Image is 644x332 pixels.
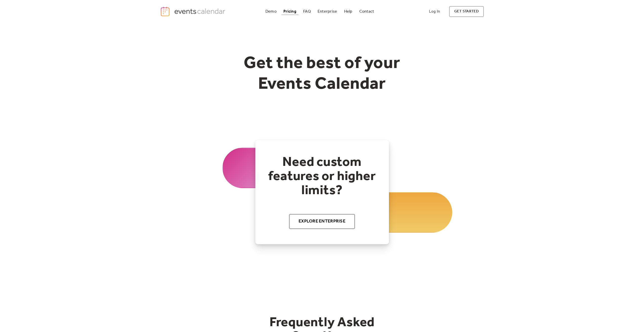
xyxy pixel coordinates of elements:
a: Demo [263,8,279,15]
div: Contact [359,10,374,13]
a: Pricing [281,8,298,15]
a: Log In [424,6,445,17]
div: Enterprise [318,10,337,13]
a: get started [449,6,484,17]
a: Enterprise [316,8,339,15]
h2: Need custom features or higher limits? [265,155,379,198]
div: Help [344,10,352,13]
div: Demo [265,10,277,13]
div: FAQ [303,10,311,13]
h1: Get the best of your Events Calendar [225,53,419,95]
a: FAQ [301,8,313,15]
a: Help [342,8,355,15]
a: Contact [357,8,376,15]
a: Explore Enterprise [289,214,355,229]
div: Pricing [283,10,296,13]
a: home [160,6,227,17]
